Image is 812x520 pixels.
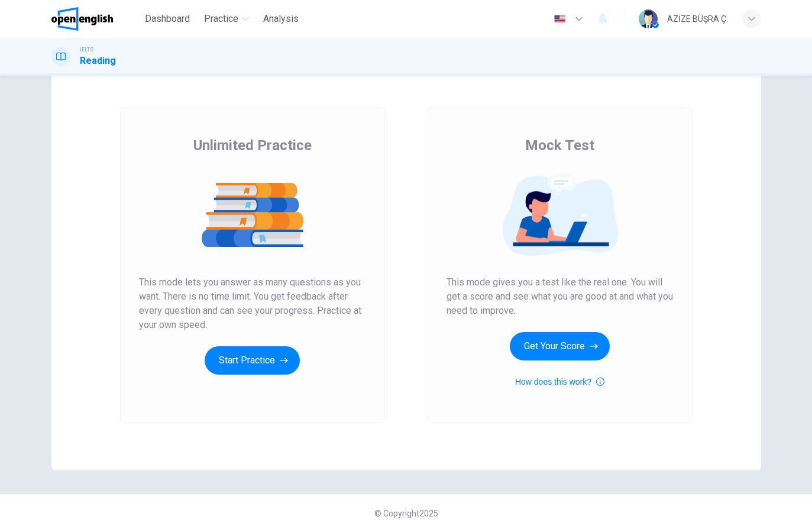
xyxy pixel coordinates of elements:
[199,8,254,30] button: Practice
[140,8,195,30] button: Dashboard
[510,332,610,360] button: Get Your Score
[515,375,604,389] button: How does this work?
[145,12,190,26] span: Dashboard
[80,54,116,68] h1: Reading
[639,9,658,28] img: Profile picture
[204,12,238,26] span: Practice
[374,509,438,518] span: © Copyright 2025
[205,346,300,375] button: Start Practice
[525,136,594,155] span: Mock Test
[80,45,93,54] span: IELTS
[51,7,114,31] img: OpenEnglish logo
[447,275,674,318] span: This mode gives you a test like the real one. You will get a score and see what you are good at a...
[667,12,728,26] div: AZİZE BÜŞRA Ç.
[552,15,567,24] img: en
[51,7,141,31] a: OpenEnglish logo
[258,8,303,30] button: Analysis
[263,12,299,26] span: Analysis
[193,136,312,155] span: Unlimited Practice
[139,275,366,332] span: This mode lets you answer as many questions as you want. There is no time limit. You get feedback...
